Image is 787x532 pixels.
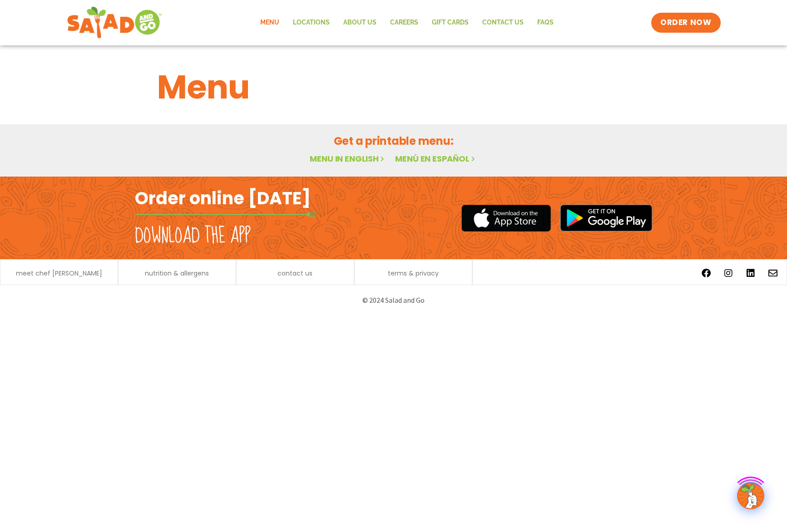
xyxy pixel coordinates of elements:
a: Menu [253,12,286,33]
a: meet chef [PERSON_NAME] [16,270,102,276]
a: Locations [286,12,337,33]
h2: Order online [DATE] [135,187,311,209]
a: GIFT CARDS [425,12,475,33]
nav: Menu [253,12,560,33]
a: Menu in English [310,153,386,164]
a: terms & privacy [388,270,439,276]
img: appstore [461,203,551,233]
span: ORDER NOW [660,17,711,28]
a: ORDER NOW [651,13,720,33]
a: Careers [383,12,425,33]
h1: Menu [157,63,630,112]
a: Contact Us [475,12,530,33]
a: contact us [277,270,312,276]
a: Menú en español [395,153,477,164]
h2: Download the app [135,223,251,249]
p: © 2024 Salad and Go [139,294,648,306]
img: fork [135,212,317,217]
img: new-SAG-logo-768×292 [67,5,163,41]
h2: Get a printable menu: [157,133,630,149]
a: nutrition & allergens [145,270,209,276]
a: About Us [337,12,383,33]
a: FAQs [530,12,560,33]
img: google_play [560,204,653,232]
